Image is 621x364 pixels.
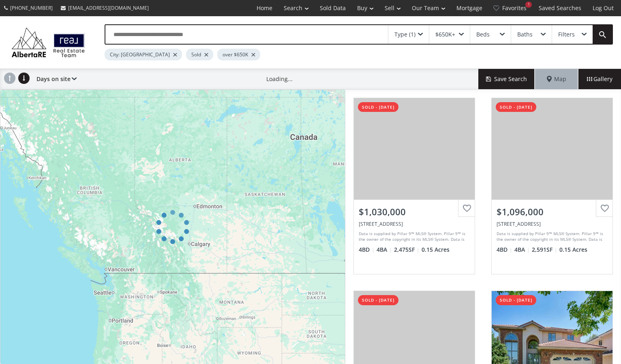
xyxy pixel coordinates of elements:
[478,69,535,89] button: Save Search
[547,75,566,83] span: Map
[578,69,621,89] div: Gallery
[186,49,213,60] div: Sold
[359,221,470,227] div: 35 Cougar Ridge View SW, Calgary, AB T3H 4X3
[497,231,606,243] div: Data is supplied by Pillar 9™ MLS® System. Pillar 9™ is the owner of the copyright in its MLS® Sy...
[217,49,260,60] div: over $650K
[525,2,532,8] div: 1
[435,32,455,37] div: $650K+
[68,4,149,11] span: [EMAIL_ADDRESS][DOMAIN_NAME]
[345,90,483,283] a: sold - [DATE]$1,030,000[STREET_ADDRESS]Data is supplied by Pillar 9™ MLS® System. Pillar 9™ is th...
[535,69,578,89] div: Map
[422,246,450,254] span: 0.15 Acres
[587,75,612,83] span: Gallery
[476,32,490,37] div: Beds
[10,4,53,11] span: [PHONE_NUMBER]
[359,206,470,218] div: $1,030,000
[497,206,608,218] div: $1,096,000
[517,32,533,37] div: Baths
[57,0,153,15] a: [EMAIL_ADDRESS][DOMAIN_NAME]
[8,26,88,59] img: Logo
[32,69,77,89] div: Days on site
[266,75,293,83] div: Loading...
[359,246,375,254] span: 4 BD
[497,221,608,227] div: 380 Strathcona Drive SW, Calgary, AB T3H 1N9
[105,49,182,60] div: City: [GEOGRAPHIC_DATA]
[558,32,575,37] div: Filters
[497,246,512,254] span: 4 BD
[483,90,621,283] a: sold - [DATE]$1,096,000[STREET_ADDRESS]Data is supplied by Pillar 9™ MLS® System. Pillar 9™ is th...
[532,246,557,254] span: 2,591 SF
[377,246,392,254] span: 4 BA
[359,231,468,243] div: Data is supplied by Pillar 9™ MLS® System. Pillar 9™ is the owner of the copyright in its MLS® Sy...
[394,32,415,37] div: Type (1)
[394,246,420,254] span: 2,475 SF
[514,246,530,254] span: 4 BA
[559,246,587,254] span: 0.15 Acres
